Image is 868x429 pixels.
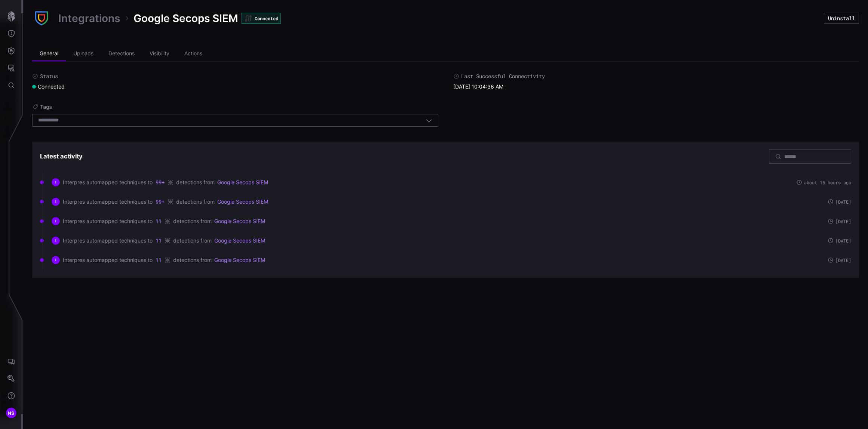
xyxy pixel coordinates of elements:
div: Connected [242,13,280,24]
li: General [32,46,66,61]
div: Connected [32,83,65,90]
span: Tags [40,104,52,110]
span: Last Successful Connectivity [461,73,545,80]
span: [DATE] [835,219,851,223]
span: Interpres automapped techniques to [63,237,153,244]
span: I [55,200,56,204]
button: 11 [155,217,162,225]
a: Google Secops SIEM [217,179,268,186]
a: Google Secops SIEM [214,218,265,225]
button: 99+ [155,179,165,186]
span: detections from [173,237,212,244]
span: I [55,219,56,223]
a: Integrations [58,12,120,25]
span: Interpres automapped techniques to [63,218,153,225]
button: Toggle options menu [426,117,432,124]
img: Demo Google SecOps [32,9,51,28]
span: Interpres automapped techniques to [63,179,153,186]
span: [DATE] [835,258,851,262]
span: detections from [173,257,212,263]
li: Uploads [66,46,101,61]
button: Uninstall [824,13,859,24]
span: Interpres automapped techniques to [63,198,153,205]
span: [DATE] [835,200,851,204]
span: Google Secops SIEM [134,12,238,25]
button: 11 [155,256,162,264]
button: 99+ [155,198,165,206]
a: Google Secops SIEM [214,237,265,244]
span: NS [8,409,15,417]
a: Google Secops SIEM [217,198,268,205]
li: Actions [177,46,210,61]
li: Visibility [142,46,177,61]
span: detections from [176,198,215,205]
span: [DATE] [835,238,851,243]
span: I [55,258,56,262]
span: detections from [176,179,215,186]
a: Google Secops SIEM [214,257,265,263]
time: [DATE] 10:04:36 AM [453,83,503,90]
span: I [55,238,56,243]
span: about 15 hours ago [804,180,851,185]
span: detections from [173,218,212,225]
h3: Latest activity [40,152,83,160]
button: 11 [155,237,162,244]
span: Status [40,73,58,80]
button: NS [0,404,22,422]
li: Detections [101,46,142,61]
span: I [55,180,56,185]
span: Interpres automapped techniques to [63,257,153,263]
